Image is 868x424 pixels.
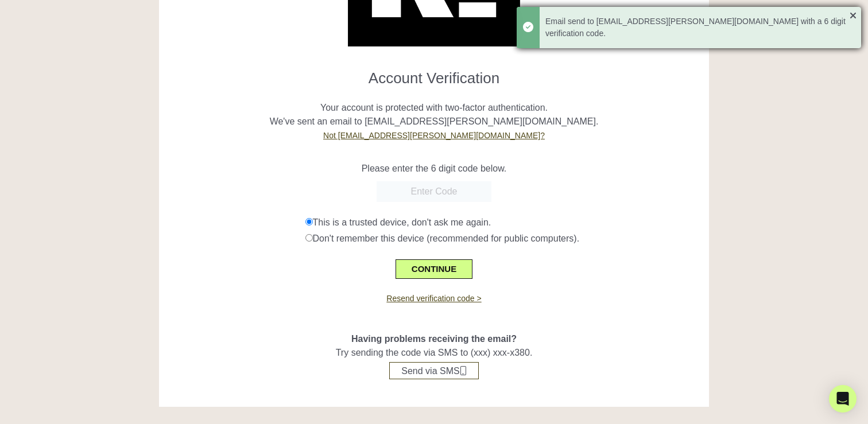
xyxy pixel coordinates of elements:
[545,15,850,40] div: Email send to [EMAIL_ADDRESS][PERSON_NAME][DOMAIN_NAME] with a 6 digit verification code.
[396,259,472,279] button: CONTINUE
[829,385,857,413] div: Open Intercom Messenger
[305,216,701,229] div: This is a trusted device, don't ask me again.
[323,131,545,140] a: Not [EMAIL_ADDRESS][PERSON_NAME][DOMAIN_NAME]?
[305,232,701,246] div: Don't remember this device (recommended for public computers).
[168,162,700,176] p: Please enter the 6 digit code below.
[377,181,491,202] input: Enter Code
[351,334,517,344] span: Having problems receiving the email?
[168,87,700,142] p: Your account is protected with two-factor authentication. We've sent an email to [EMAIL_ADDRESS][...
[168,60,700,87] h1: Account Verification
[386,294,481,303] a: Resend verification code >
[389,362,478,379] button: Send via SMS
[168,305,700,379] div: Try sending the code via SMS to (xxx) xxx-x380.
